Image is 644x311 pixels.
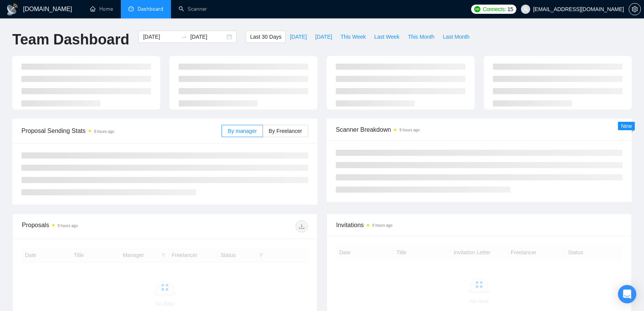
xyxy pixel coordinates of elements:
[443,33,469,41] span: Last Month
[269,128,302,134] span: By Freelancer
[399,128,420,132] time: 9 hours ago
[370,31,404,43] button: Last Week
[6,3,18,16] img: logo
[181,34,187,40] span: to
[315,33,332,41] span: [DATE]
[372,223,393,228] time: 9 hours ago
[90,6,113,12] a: homeHome
[250,33,281,41] span: Last 30 Days
[336,31,370,43] button: This Week
[439,31,473,43] button: Last Month
[228,128,256,134] span: By manager
[523,7,528,12] span: user
[290,33,307,41] span: [DATE]
[12,31,129,49] h1: Team Dashboard
[408,33,434,41] span: This Month
[128,6,134,11] span: dashboard
[286,31,311,43] button: [DATE]
[246,31,286,43] button: Last 30 Days
[474,6,480,12] img: upwork-logo.png
[340,33,366,41] span: This Week
[629,6,641,12] span: setting
[508,5,513,13] span: 15
[22,220,165,232] div: Proposals
[21,126,222,136] span: Proposal Sending Stats
[483,5,506,13] span: Connects:
[629,3,641,15] button: setting
[374,33,399,41] span: Last Week
[336,125,623,134] span: Scanner Breakdown
[179,6,207,12] a: searchScanner
[336,220,622,230] span: Invitations
[621,123,632,129] span: New
[629,6,641,12] a: setting
[138,6,163,12] span: Dashboard
[404,31,439,43] button: This Month
[618,285,636,303] div: Open Intercom Messenger
[143,33,178,41] input: Start date
[58,224,78,228] time: 9 hours ago
[181,34,187,40] span: swap-right
[311,31,336,43] button: [DATE]
[190,33,225,41] input: End date
[94,129,114,134] time: 9 hours ago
